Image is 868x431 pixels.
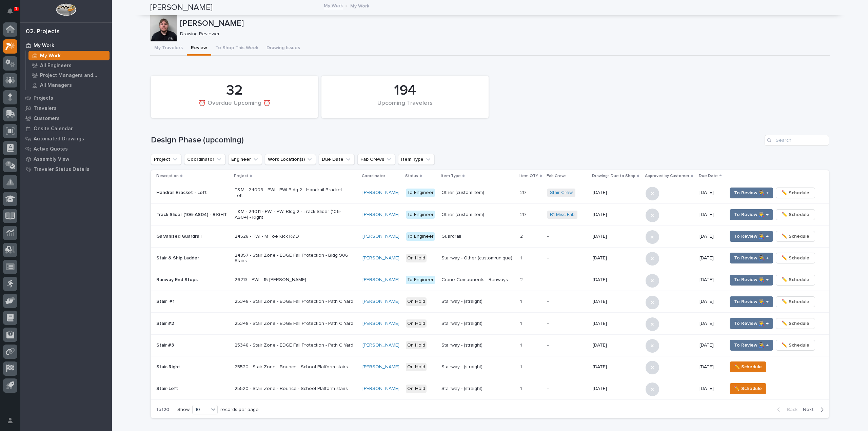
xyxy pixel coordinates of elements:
[324,1,343,9] a: My Work
[406,189,435,197] div: To Engineer
[547,364,587,370] p: -
[520,211,527,218] p: 20
[40,63,72,69] p: All Engineers
[734,385,762,393] span: ✏️ Schedule
[520,189,527,196] p: 20
[699,234,722,239] p: [DATE]
[441,255,515,261] p: Stairway - Other (custom/unique)
[20,134,112,144] a: Automated Drawings
[26,71,112,80] a: Project Managers and Engineers
[235,234,353,239] p: 24528 - PWI - M Toe Kick R&D
[184,154,225,165] button: Coordinator
[593,385,608,392] p: [DATE]
[734,276,769,284] span: To Review 👨‍🏭 →
[151,334,829,356] tr: Stair #325348 - Stair Zone - EDGE Fall Protection - Path C Yard[PERSON_NAME] On HoldStairway - (s...
[265,154,316,165] button: Work Location(s)
[782,189,809,197] span: ✏️ Schedule
[406,363,427,371] div: On Hold
[441,234,515,239] p: Guardrail
[776,340,815,351] button: ✏️ Schedule
[699,321,722,327] p: [DATE]
[235,209,353,220] p: T&M - 24011 - PWI - PWI Bldg 2 - Track Slider (106-AS04) - Right
[20,144,112,154] a: Active Quotes
[151,291,829,313] tr: Stair #125348 - Stair Zone - EDGE Fall Protection - Path C Yard[PERSON_NAME] On HoldStairway - (s...
[34,43,54,49] p: My Work
[20,154,112,164] a: Assembly View
[398,154,435,165] button: Item Type
[180,19,827,28] p: [PERSON_NAME]
[520,276,524,283] p: 2
[593,319,608,327] p: [DATE]
[734,232,769,240] span: To Review 👨‍🏭 →
[357,154,395,165] button: Fab Crews
[151,247,829,269] tr: Stair & Ship Ladder24857 - Stair Zone - EDGE Fall Protection - Bldg 906 Stairs[PERSON_NAME] On Ho...
[547,321,587,327] p: -
[162,100,307,114] div: ⏰ Overdue Upcoming ⏰
[362,342,399,348] a: [PERSON_NAME]
[156,234,229,239] p: Galvanized Guardrail
[20,103,112,113] a: Travelers
[730,318,773,329] button: To Review 👨‍🏭 →
[547,342,587,348] p: -
[547,255,587,261] p: -
[156,299,229,305] p: Stair #1
[235,253,353,264] p: 24857 - Stair Zone - EDGE Fall Protection - Bldg 906 Stairs
[220,407,259,413] p: records per page
[782,232,809,240] span: ✏️ Schedule
[362,234,399,239] a: [PERSON_NAME]
[362,255,399,261] a: [PERSON_NAME]
[730,340,773,351] button: To Review 👨‍🏭 →
[734,211,769,219] span: To Review 👨‍🏭 →
[156,255,229,261] p: Stair & Ship Ladder
[34,95,53,101] p: Projects
[520,254,523,261] p: 1
[40,53,61,59] p: My Work
[730,361,766,372] button: ✏️ Schedule
[406,385,427,393] div: On Hold
[776,318,815,329] button: ✏️ Schedule
[151,182,829,204] tr: Handrail Bracket - LeftT&M - 24009 - PWI - PWI Bldg 2 - Handrail Bracket - Left[PERSON_NAME] To E...
[235,386,353,392] p: 25520 - Stair Zone - Bounce - School Platform stairs
[550,190,573,196] a: Stair Crew
[362,172,385,180] p: Coordinator
[151,356,829,378] tr: Stair-Right25520 - Stair Zone - Bounce - School Platform stairs[PERSON_NAME] On HoldStairway - (s...
[593,297,608,305] p: [DATE]
[406,297,427,306] div: On Hold
[8,8,17,19] div: Notifications1
[547,277,587,283] p: -
[156,172,179,180] p: Description
[56,3,76,16] img: Workspace Logo
[441,212,515,218] p: Other (custom item)
[20,164,112,174] a: Traveler Status Details
[405,172,418,180] p: Status
[699,212,722,218] p: [DATE]
[547,386,587,392] p: -
[441,321,515,327] p: Stairway - (straight)
[734,341,769,349] span: To Review 👨‍🏭 →
[734,319,769,328] span: To Review 👨‍🏭 →
[235,364,353,370] p: 25520 - Stair Zone - Bounce - School Platform stairs
[593,189,608,196] p: [DATE]
[156,364,229,370] p: Stair-Right
[593,363,608,370] p: [DATE]
[235,321,353,327] p: 25348 - Stair Zone - EDGE Fall Protection - Path C Yard
[592,172,635,180] p: Drawings Due to Shop
[20,40,112,51] a: My Work
[734,254,769,262] span: To Review 👨‍🏭 →
[776,296,815,307] button: ✏️ Schedule
[333,100,477,114] div: Upcoming Travelers
[151,204,829,226] tr: Track Slider (106-AS04) - RIGHTT&M - 24011 - PWI - PWI Bldg 2 - Track Slider (106-AS04) - Right[P...
[593,276,608,283] p: [DATE]
[34,116,60,122] p: Customers
[228,154,262,165] button: Engineer
[26,61,112,70] a: All Engineers
[520,385,523,392] p: 1
[734,363,762,371] span: ✏️ Schedule
[406,341,427,350] div: On Hold
[362,321,399,327] a: [PERSON_NAME]
[765,135,829,146] input: Search
[26,80,112,90] a: All Managers
[520,297,523,305] p: 1
[519,172,538,180] p: Item QTY
[362,190,399,196] a: [PERSON_NAME]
